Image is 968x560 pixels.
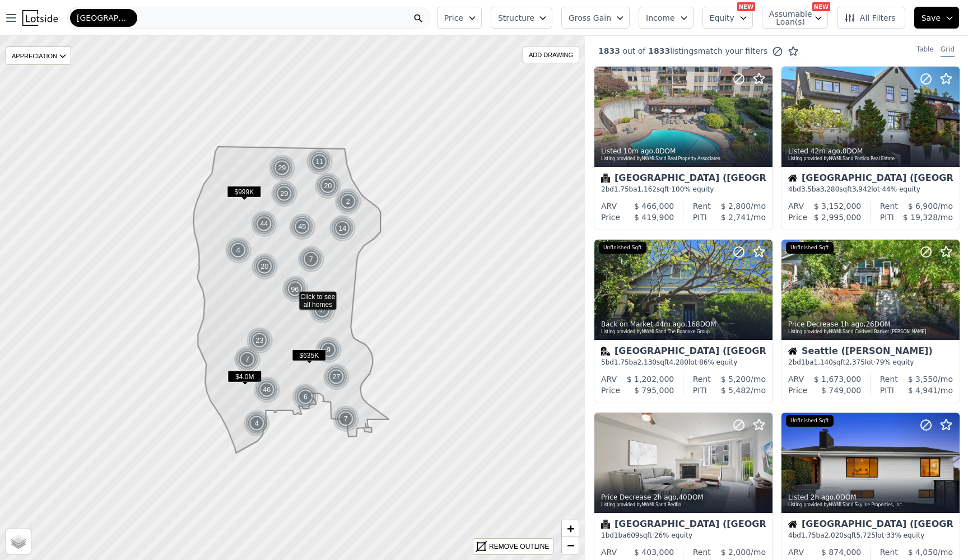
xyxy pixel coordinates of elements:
[788,374,804,385] div: ARV
[227,371,262,387] div: $4.0M
[737,2,755,11] div: NEW
[323,363,350,390] div: 27
[332,405,360,432] img: g1.png
[637,358,657,366] span: 2,130
[562,520,579,537] a: Zoom in
[821,386,861,395] span: $ 749,000
[498,12,534,24] span: Structure
[594,66,772,230] a: Listed 10m ago,0DOMListing provided byNWMLSand Real Property AssociatesCondominium[GEOGRAPHIC_DAT...
[601,347,610,356] img: Multifamily
[437,7,482,29] button: Price
[253,376,280,403] div: 46
[914,7,959,29] button: Save
[788,347,953,358] div: Seattle ([PERSON_NAME])
[898,547,953,558] div: /mo
[268,155,295,181] div: 29
[786,415,834,427] div: Unfinished Sqft
[721,548,751,557] span: $ 2,000
[908,386,938,395] span: $ 4,941
[702,7,753,29] button: Equity
[489,542,549,552] div: REMOVE OUTLINE
[309,297,336,324] img: g1.png
[292,349,326,366] div: $635K
[323,363,350,390] img: g1.png
[594,239,772,403] a: Back on Market 44m ago,168DOMListing provided byNWMLSand The Roanoke GroupUnfinished SqftMultifam...
[243,410,271,437] img: g1.png
[693,547,711,558] div: Rent
[601,329,767,335] div: Listing provided by NWMLS and The Roanoke Group
[332,405,359,432] div: 7
[601,374,617,385] div: ARV
[225,237,252,264] img: g1.png
[246,327,273,354] div: 23
[788,520,797,529] img: House
[811,147,840,155] time: 2025-08-26 19:13
[315,337,342,363] div: 9
[561,7,630,29] button: Gross Gain
[329,215,356,242] div: 14
[645,46,670,55] span: 1833
[916,45,934,57] div: Table
[669,358,688,366] span: 4,280
[634,386,674,395] span: $ 795,000
[788,185,953,194] div: 4 bd 3.5 ba sqft lot · 44% equity
[601,502,767,508] div: Listing provided by NWMLS and Redfin
[601,185,766,194] div: 2 bd 1.75 ba sqft · 100% equity
[880,374,898,385] div: Rent
[693,200,711,212] div: Rent
[315,337,342,363] img: g1.png
[569,12,611,24] span: Gross Gain
[898,374,953,385] div: /mo
[251,253,278,280] img: g1.png
[812,2,830,11] div: NEW
[894,212,953,223] div: /mo
[852,185,871,193] span: 3,942
[814,375,862,384] span: $ 1,673,000
[567,538,574,552] span: −
[781,66,959,230] a: Listed 42m ago,0DOMListing provided byNWMLSand Portico Real EstateHouse[GEOGRAPHIC_DATA] ([GEOGRA...
[711,200,766,212] div: /mo
[309,297,336,324] div: 47
[246,327,273,354] img: g1.png
[693,212,707,223] div: PITI
[707,385,766,396] div: /mo
[329,215,356,242] img: g1.png
[908,202,938,211] span: $ 6,900
[601,174,766,185] div: [GEOGRAPHIC_DATA] ([GEOGRAPHIC_DATA])
[627,375,674,384] span: $ 1,202,000
[898,200,953,212] div: /mo
[653,493,676,501] time: 2025-08-26 18:09
[634,213,674,222] span: $ 419,900
[880,212,894,223] div: PITI
[634,202,674,211] span: $ 466,000
[844,12,896,24] span: All Filters
[271,180,297,207] div: 29
[903,213,938,222] span: $ 19,328
[788,174,797,183] img: House
[814,213,862,222] span: $ 2,995,000
[281,274,309,303] div: 96
[857,531,876,539] span: 5,725
[601,156,767,162] div: Listing provided by NWMLS and Real Property Associates
[711,547,766,558] div: /mo
[234,346,261,373] img: g1.png
[840,320,863,328] time: 2025-08-26 18:44
[292,384,319,410] div: 6
[271,180,298,207] img: g1.png
[781,239,959,403] a: Price Decrease 1h ago,26DOMListing provided byNWMLSand Coldwell Banker [PERSON_NAME]Unfinished Sq...
[6,46,71,65] div: APPRECIATION
[821,548,861,557] span: $ 874,000
[623,147,653,155] time: 2025-08-26 19:45
[721,213,751,222] span: $ 2,741
[601,385,620,396] div: Price
[491,7,552,29] button: Structure
[711,374,766,385] div: /mo
[788,174,953,185] div: [GEOGRAPHIC_DATA] ([GEOGRAPHIC_DATA])
[880,200,898,212] div: Rent
[707,212,766,223] div: /mo
[634,548,674,557] span: $ 403,000
[788,156,954,162] div: Listing provided by NWMLS and Portico Real Estate
[814,202,862,211] span: $ 3,152,000
[601,531,766,540] div: 1 bd 1 ba sqft · 26% equity
[601,347,766,358] div: [GEOGRAPHIC_DATA] ([GEOGRAPHIC_DATA])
